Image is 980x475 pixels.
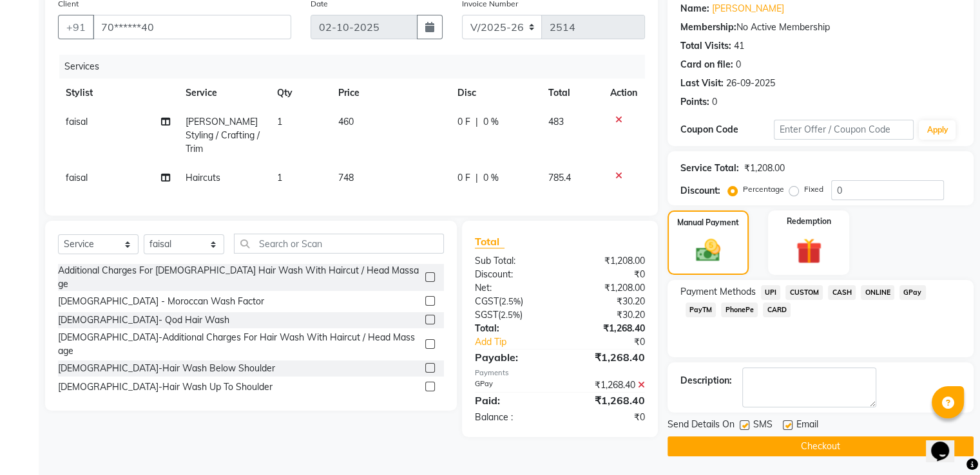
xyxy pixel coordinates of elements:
[66,172,88,183] span: faisal
[774,120,914,140] input: Enter Offer / Coupon Code
[457,171,470,185] span: 0 F
[465,411,560,424] div: Balance :
[796,418,818,434] span: Email
[680,58,733,71] div: Card on file:
[680,123,774,136] div: Coupon Code
[680,39,731,53] div: Total Visits:
[476,115,478,129] span: |
[560,393,655,408] div: ₹1,268.40
[501,296,521,306] span: 2.5%
[58,380,273,394] div: [DEMOGRAPHIC_DATA]-Hair Wash Up To Shoulder
[465,335,575,349] a: Add Tip
[899,285,926,300] span: GPay
[785,285,823,300] span: CUSTOM
[680,95,709,109] div: Points:
[680,285,756,299] span: Payment Methods
[465,393,560,408] div: Paid:
[475,368,645,378] div: Payments
[787,216,831,227] label: Redemption
[475,235,504,248] span: Total
[277,116,282,127] span: 1
[575,335,654,349] div: ₹0
[712,95,717,109] div: 0
[58,313,229,327] div: [DEMOGRAPHIC_DATA]- Qod Hair Wash
[93,15,291,39] input: Search by Name/Mobile/Email/Code
[58,331,420,358] div: [DEMOGRAPHIC_DATA]-Additional Charges For Hair Wash With Haircut / Head Massage
[483,171,499,185] span: 0 %
[680,21,736,34] div: Membership:
[680,2,709,15] div: Name:
[269,79,331,107] th: Qty
[761,285,781,300] span: UPI
[788,235,830,267] img: _gift.svg
[804,183,823,195] label: Fixed
[475,309,498,321] span: SGST
[465,268,560,281] div: Discount:
[457,115,470,129] span: 0 F
[828,285,856,300] span: CASH
[744,162,785,175] div: ₹1,208.00
[58,264,420,291] div: Additional Charges For [DEMOGRAPHIC_DATA] Hair Wash With Haircut / Head Massage
[560,268,655,281] div: ₹0
[450,79,541,107] th: Disc
[66,116,88,127] span: faisal
[476,171,478,185] span: |
[465,254,560,268] div: Sub Total:
[680,162,739,175] div: Service Total:
[58,15,94,39] button: +91
[721,303,758,317] span: PhonePe
[861,285,894,300] span: ONLINE
[465,349,560,365] div: Payable:
[677,217,739,228] label: Manual Payment
[58,79,178,107] th: Stylist
[58,362,275,375] div: [DEMOGRAPHIC_DATA]-Hair Wash Below Shoulder
[743,183,784,195] label: Percentage
[560,308,655,322] div: ₹30.20
[234,234,444,254] input: Search or Scan
[560,349,655,365] div: ₹1,268.40
[541,79,602,107] th: Total
[680,77,724,90] div: Last Visit:
[919,120,956,140] button: Apply
[277,172,282,183] span: 1
[59,55,655,79] div: Services
[560,378,655,392] div: ₹1,268.40
[926,424,967,462] iframe: chat widget
[465,295,560,308] div: ( )
[178,79,269,107] th: Service
[560,295,655,308] div: ₹30.20
[186,172,220,183] span: Haircuts
[186,116,260,154] span: [PERSON_NAME] Styling / Crafting / Trim
[465,322,560,335] div: Total:
[668,418,735,434] span: Send Details On
[680,184,720,198] div: Discount:
[465,308,560,322] div: ( )
[763,303,791,317] span: CARD
[331,79,450,107] th: Price
[475,295,499,307] span: CGST
[602,79,645,107] th: Action
[548,172,571,183] span: 785.4
[465,281,560,295] div: Net:
[734,39,744,53] div: 41
[560,411,655,424] div: ₹0
[483,115,499,129] span: 0 %
[338,172,354,183] span: 748
[548,116,564,127] span: 483
[726,77,775,90] div: 26-09-2025
[753,418,773,434] span: SMS
[668,436,974,456] button: Checkout
[686,303,716,317] span: PayTM
[465,378,560,392] div: GPay
[58,295,264,308] div: [DEMOGRAPHIC_DATA] - Moroccan Wash Factor
[736,58,741,71] div: 0
[680,21,961,34] div: No Active Membership
[712,2,784,15] a: [PERSON_NAME]
[560,281,655,295] div: ₹1,208.00
[688,236,728,265] img: _cash.svg
[560,254,655,268] div: ₹1,208.00
[338,116,354,127] span: 460
[560,322,655,335] div: ₹1,268.40
[501,310,520,320] span: 2.5%
[680,374,732,387] div: Description:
